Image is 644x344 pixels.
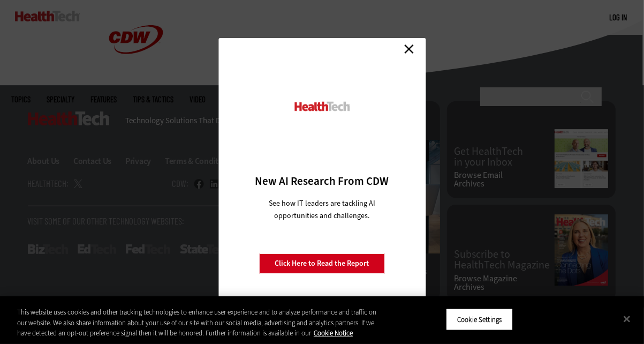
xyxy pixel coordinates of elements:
[615,307,639,331] button: Close
[293,101,351,112] img: HealthTech_0.png
[401,41,417,57] a: Close
[256,197,388,222] p: See how IT leaders are tackling AI opportunities and challenges.
[314,328,353,338] a: More information about your privacy
[446,308,513,331] button: Cookie Settings
[17,307,387,339] div: This website uses cookies and other tracking technologies to enhance user experience and to analy...
[237,174,407,189] h3: New AI Research From CDW
[260,253,385,274] a: Click Here to Read the Report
